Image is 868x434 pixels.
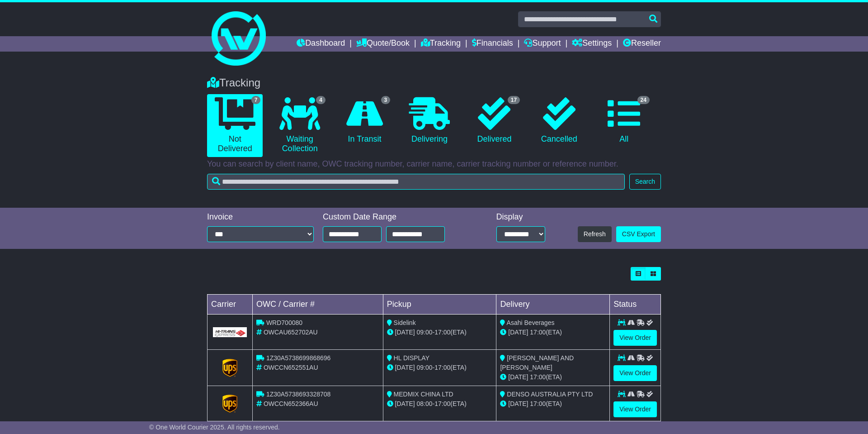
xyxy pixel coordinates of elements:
[266,354,330,362] span: 1Z30A5738699868696
[253,295,383,315] td: OWC / Carrier #
[266,391,330,398] span: 1Z30A5738693328708
[297,36,345,52] a: Dashboard
[496,212,545,222] div: Display
[208,295,253,315] td: Carrier
[623,36,661,52] a: Reseller
[207,212,314,222] div: Invoice
[213,327,247,337] img: GetCarrierServiceLogo
[616,226,661,242] a: CSV Export
[401,94,457,148] a: Delivering
[467,94,522,148] a: 17 Delivered
[472,36,513,52] a: Financials
[272,94,327,157] a: 4 Waiting Collection
[434,400,450,407] span: 17:00
[629,174,661,190] button: Search
[266,319,302,326] span: WRD700080
[395,364,415,371] span: [DATE]
[387,363,493,372] div: - (ETA)
[356,36,410,52] a: Quote/Book
[264,364,318,371] span: OWCCN652551AU
[203,76,665,90] div: Tracking
[337,94,392,148] a: 3 In Transit
[394,319,416,326] span: Sidelink
[508,329,528,336] span: [DATE]
[149,424,280,431] span: © One World Courier 2025. All rights reserved.
[531,94,587,148] a: Cancelled
[323,212,468,222] div: Custom Date Range
[395,400,415,407] span: [DATE]
[394,391,453,398] span: MEDMIX CHINA LTD
[421,36,461,52] a: Tracking
[222,395,238,413] img: GetCarrierServiceLogo
[578,226,612,242] button: Refresh
[394,354,429,362] span: HL DISPLAY
[387,399,493,409] div: - (ETA)
[207,159,661,169] p: You can search by client name, OWC tracking number, carrier name, carrier tracking number or refe...
[530,400,546,407] span: 17:00
[434,364,450,371] span: 17:00
[500,399,606,409] div: (ETA)
[417,329,433,336] span: 09:00
[500,372,606,382] div: (ETA)
[222,359,238,377] img: GetCarrierServiceLogo
[530,373,546,381] span: 17:00
[613,401,657,417] a: View Order
[417,364,433,371] span: 09:00
[264,329,318,336] span: OWCAU652702AU
[264,400,318,407] span: OWCCN652366AU
[508,373,528,381] span: [DATE]
[434,329,450,336] span: 17:00
[496,295,610,315] td: Delivery
[613,330,657,346] a: View Order
[395,329,415,336] span: [DATE]
[500,328,606,337] div: (ETA)
[508,96,520,104] span: 17
[381,96,391,104] span: 3
[383,295,496,315] td: Pickup
[417,400,433,407] span: 08:00
[530,329,546,336] span: 17:00
[387,328,493,337] div: - (ETA)
[508,400,528,407] span: [DATE]
[500,354,574,371] span: [PERSON_NAME] AND [PERSON_NAME]
[524,36,561,52] a: Support
[610,295,661,315] td: Status
[572,36,612,52] a: Settings
[251,96,261,104] span: 7
[507,391,593,398] span: DENSO AUSTRALIA PTY LTD
[637,96,650,104] span: 24
[207,94,263,157] a: 7 Not Delivered
[316,96,325,104] span: 4
[613,365,657,381] a: View Order
[596,94,652,148] a: 24 All
[507,319,555,326] span: Asahi Beverages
